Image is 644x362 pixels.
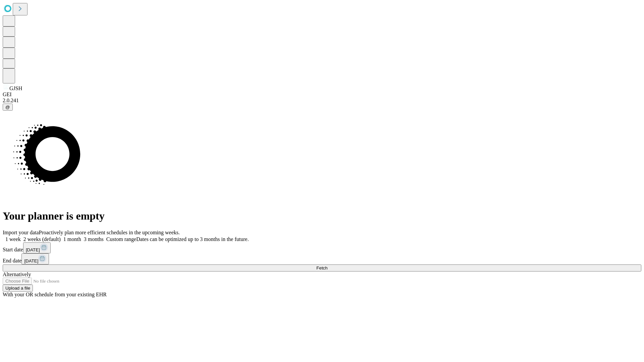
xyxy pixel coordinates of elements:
span: 1 week [5,236,21,242]
button: Upload a file [3,285,33,292]
span: Fetch [316,265,327,270]
span: GJSH [9,85,22,91]
span: Alternatively [3,271,31,277]
span: [DATE] [24,258,38,263]
div: Start date [3,242,641,253]
div: End date [3,253,641,264]
span: 3 months [84,236,104,242]
button: [DATE] [21,253,49,264]
span: Custom range [106,236,136,242]
div: GEI [3,92,641,98]
span: 2 weeks (default) [23,236,61,242]
span: With your OR schedule from your existing EHR [3,292,107,297]
button: @ [3,104,13,111]
button: [DATE] [23,242,51,253]
button: Fetch [3,264,641,271]
span: Import your data [3,230,39,235]
span: Proactively plan more efficient schedules in the upcoming weeks. [39,230,180,235]
span: Dates can be optimized up to 3 months in the future. [136,236,249,242]
span: 1 month [63,236,81,242]
span: @ [5,105,10,110]
div: 2.0.241 [3,98,641,104]
h1: Your planner is empty [3,210,641,222]
span: [DATE] [26,247,40,252]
